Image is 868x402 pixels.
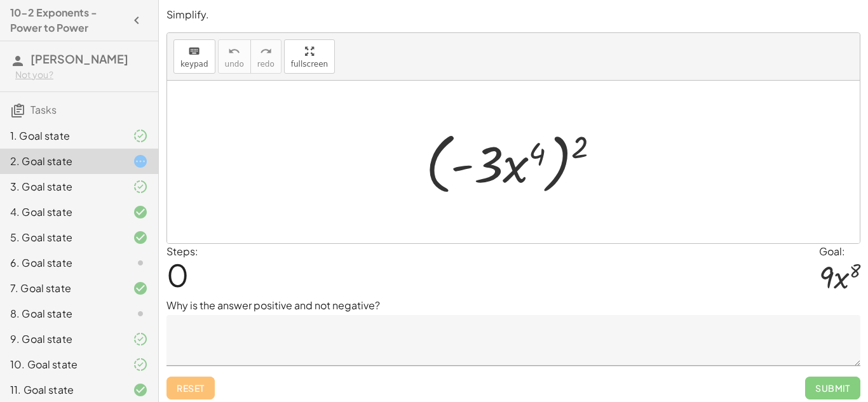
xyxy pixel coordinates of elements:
[10,179,112,194] div: 3. Goal state
[10,154,112,169] div: 2. Goal state
[225,60,244,69] span: undo
[31,103,57,116] span: Tasks
[257,60,275,69] span: redo
[10,204,112,220] div: 4. Goal state
[133,230,148,245] i: Task finished and correct.
[180,60,208,69] span: keypad
[173,39,215,74] button: keyboardkeypad
[133,204,148,220] i: Task finished and correct.
[260,44,272,59] i: redo
[133,281,148,296] i: Task finished and correct.
[218,39,251,74] button: undoundo
[10,255,112,271] div: 6. Goal state
[291,60,328,69] span: fullscreen
[10,281,112,296] div: 7. Goal state
[10,382,112,398] div: 11. Goal state
[133,179,148,194] i: Task finished and part of it marked as correct.
[133,382,148,398] i: Task finished and correct.
[133,332,148,347] i: Task finished and part of it marked as correct.
[133,128,148,144] i: Task finished and part of it marked as correct.
[228,44,240,59] i: undo
[10,357,112,372] div: 10. Goal state
[133,154,148,169] i: Task started.
[10,306,112,321] div: 8. Goal state
[166,298,860,313] p: Why is the answer positive and not negative?
[31,51,128,66] span: [PERSON_NAME]
[166,245,198,258] label: Steps:
[188,44,200,59] i: keyboard
[284,39,335,74] button: fullscreen
[250,39,281,74] button: redoredo
[133,357,148,372] i: Task finished and part of it marked as correct.
[10,332,112,347] div: 9. Goal state
[10,128,112,144] div: 1. Goal state
[166,255,189,294] span: 0
[166,8,860,22] p: Simplify.
[133,255,148,271] i: Task not started.
[10,5,125,36] h4: 10-2 Exponents - Power to Power
[819,244,860,259] div: Goal:
[15,69,148,81] div: Not you?
[133,306,148,321] i: Task not started.
[10,230,112,245] div: 5. Goal state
